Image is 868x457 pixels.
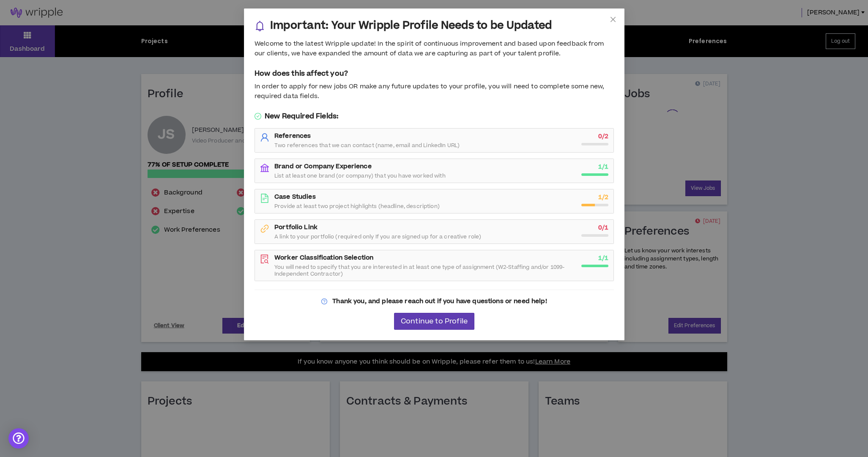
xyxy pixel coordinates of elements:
[598,254,608,263] strong: 1 / 1
[274,192,316,201] strong: Case Studies
[321,298,327,304] span: question-circle
[274,233,481,240] span: A link to your portfolio (required only If you are signed up for a creative role)
[260,254,269,264] span: file-search
[270,19,552,33] h3: Important: Your Wripple Profile Needs to be Updated
[255,111,614,121] h5: New Required Fields:
[255,82,614,101] div: In order to apply for new jobs OR make any future updates to your profile, you will need to compl...
[255,68,614,79] h5: How does this affect you?
[255,21,265,31] span: bell
[274,162,372,171] strong: Brand or Company Experience
[274,142,460,149] span: Two references that we can contact (name, email and LinkedIn URL)
[610,16,616,23] span: close
[274,203,440,210] span: Provide at least two project highlights (headline, description)
[260,163,269,172] span: bank
[255,113,261,120] span: check-circle
[598,193,608,202] strong: 1 / 2
[400,317,467,326] span: Continue to Profile
[274,223,318,232] strong: Portfolio Link
[255,39,614,58] div: Welcome to the latest Wripple update! In the spirit of continuous improvement and based upon feed...
[274,172,446,179] span: List at least one brand (or company) that you have worked with
[598,162,608,171] strong: 1 / 1
[260,133,269,142] span: user
[332,297,547,306] strong: Thank you, and please reach out if you have questions or need help!
[260,194,269,203] span: file-text
[274,131,311,140] strong: References
[598,223,608,232] strong: 0 / 1
[274,264,576,277] span: You will need to specify that you are interested in at least one type of assignment (W2-Staffing ...
[8,428,29,449] div: Open Intercom Messenger
[602,8,624,31] button: Close
[598,132,608,141] strong: 0 / 2
[394,313,474,330] button: Continue to Profile
[260,224,269,233] span: link
[274,253,373,262] strong: Worker Classification Selection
